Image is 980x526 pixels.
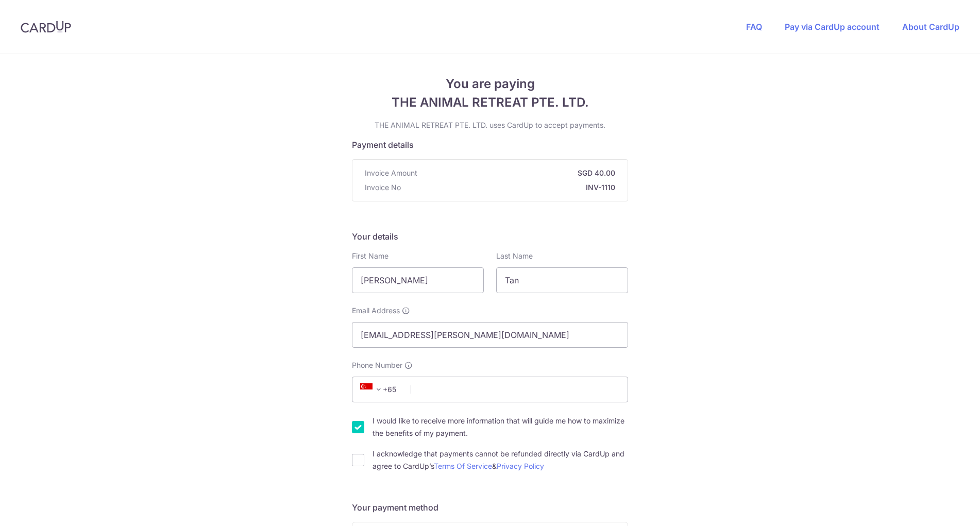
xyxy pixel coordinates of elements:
[352,322,628,348] input: Email address
[352,360,402,370] span: Phone Number
[357,383,403,396] span: +65
[365,182,401,193] span: Invoice No
[785,22,880,32] a: Pay via CardUp account
[352,306,400,316] span: Email Address
[352,120,628,130] p: THE ANIMAL RETREAT PTE. LTD. uses CardUp to accept payments.
[21,21,71,33] img: CardUp
[365,168,417,178] span: Invoice Amount
[352,230,628,243] h5: Your details
[352,139,628,151] h5: Payment details
[352,75,628,93] span: You are paying
[421,168,615,178] strong: SGD 40.00
[434,462,492,470] a: Terms Of Service
[352,93,628,112] span: THE ANIMAL RETREAT PTE. LTD.
[496,251,533,261] label: Last Name
[352,267,484,293] input: First name
[360,383,385,396] span: +65
[352,251,388,261] label: First Name
[405,182,615,193] strong: INV-1110
[373,415,628,439] label: I would like to receive more information that will guide me how to maximize the benefits of my pa...
[497,462,544,470] a: Privacy Policy
[496,267,628,293] input: Last name
[746,22,762,32] a: FAQ
[352,501,628,514] h5: Your payment method
[373,448,628,472] label: I acknowledge that payments cannot be refunded directly via CardUp and agree to CardUp’s &
[902,22,959,32] a: About CardUp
